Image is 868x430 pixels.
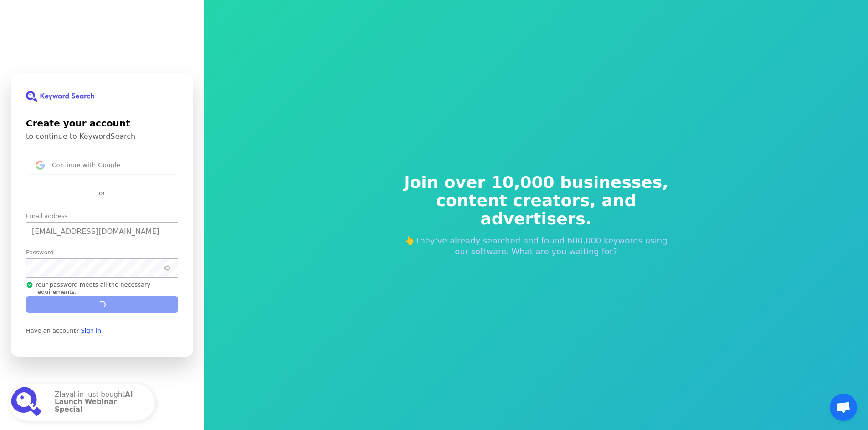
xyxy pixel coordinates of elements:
img: KeywordSearch [26,91,94,102]
h1: Create your account [26,116,178,130]
a: Sign in [81,327,101,334]
p: 👆They've already searched and found 600,000 keywords using our software. What are you waiting for? [398,235,675,257]
p: Zlayal in just bought [55,391,146,415]
p: or [99,189,105,197]
span: Have an account? [26,327,79,334]
button: Show password [162,263,173,273]
img: AI Launch Webinar Special [11,386,44,419]
span: Join over 10,000 businesses, [398,173,675,192]
span: content creators, and advertisers. [398,192,675,228]
a: Open chat [830,394,857,421]
p: to continue to KeywordSearch [26,132,178,141]
p: Your password meets all the necessary requirements. [26,281,178,296]
strong: AI Launch Webinar Special [55,390,133,414]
